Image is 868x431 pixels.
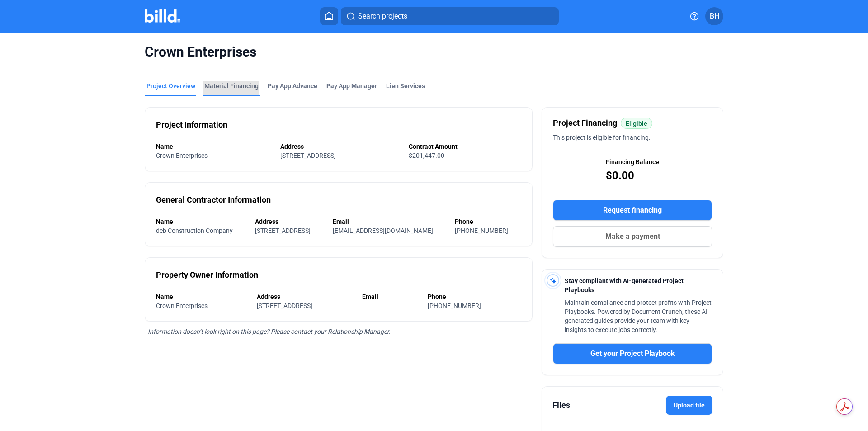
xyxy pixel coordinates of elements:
[326,81,377,90] span: Pay App Manager
[605,231,660,242] span: Make a payment
[553,226,712,247] button: Make a payment
[145,43,723,61] span: Crown Enterprises
[409,142,521,151] div: Contract Amount
[428,292,521,301] div: Phone
[156,152,208,159] span: Crown Enterprises
[257,302,312,309] span: [STREET_ADDRESS]
[362,292,419,301] div: Email
[156,217,246,226] div: Name
[455,227,508,234] span: [PHONE_NUMBER]
[358,11,407,22] span: Search projects
[156,302,208,309] span: Crown Enterprises
[705,7,723,25] button: BH
[204,81,259,90] div: Material Financing
[362,302,364,309] span: -
[280,152,336,159] span: [STREET_ADDRESS]
[333,217,446,226] div: Email
[606,157,659,166] span: Financing Balance
[156,194,271,206] div: General Contractor Information
[333,227,433,234] span: [EMAIL_ADDRESS][DOMAIN_NAME]
[148,328,391,335] span: Information doesn’t look right on this page? Please contact your Relationship Manager.
[156,227,233,234] span: dcb Construction Company
[255,227,311,234] span: [STREET_ADDRESS]
[553,134,651,141] span: This project is eligible for financing.
[666,396,712,415] label: Upload file
[156,292,248,301] div: Name
[255,217,324,226] div: Address
[145,9,180,23] img: Billd Company Logo
[565,277,684,294] span: Stay compliant with AI-generated Project Playbooks
[553,117,617,129] span: Project Financing
[552,399,570,412] div: Files
[146,81,195,90] div: Project Overview
[428,302,481,309] span: [PHONE_NUMBER]
[455,217,521,226] div: Phone
[553,343,712,364] button: Get your Project Playbook
[409,152,444,159] span: $201,447.00
[565,299,712,333] span: Maintain compliance and protect profits with Project Playbooks. Powered by Document Crunch, these...
[156,269,258,281] div: Property Owner Information
[341,7,559,25] button: Search projects
[590,348,675,359] span: Get your Project Playbook
[386,81,425,90] div: Lien Services
[156,142,271,151] div: Name
[603,205,662,216] span: Request financing
[553,200,712,221] button: Request financing
[257,292,353,301] div: Address
[156,118,227,131] div: Project Information
[606,168,634,183] span: $0.00
[280,142,400,151] div: Address
[268,81,317,90] div: Pay App Advance
[621,118,652,129] mat-chip: Eligible
[710,11,719,22] span: BH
